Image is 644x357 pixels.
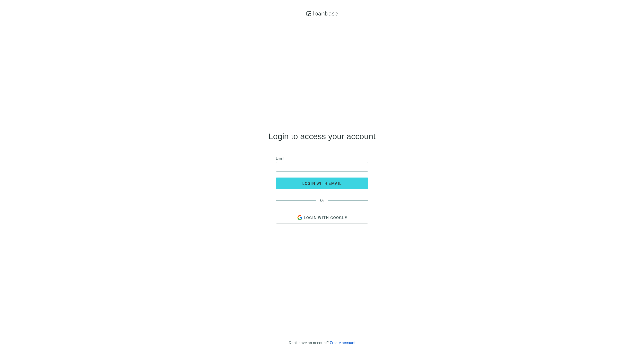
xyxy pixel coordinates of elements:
a: Create account [330,340,356,345]
span: Email [276,156,284,161]
button: Login with Google [276,212,368,223]
span: login with email [302,181,342,186]
span: Login with Google [304,215,347,220]
button: login with email [276,178,368,189]
div: Don't have an account? [289,340,356,345]
span: Or [316,198,328,203]
h4: Login to access your account [269,132,375,140]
